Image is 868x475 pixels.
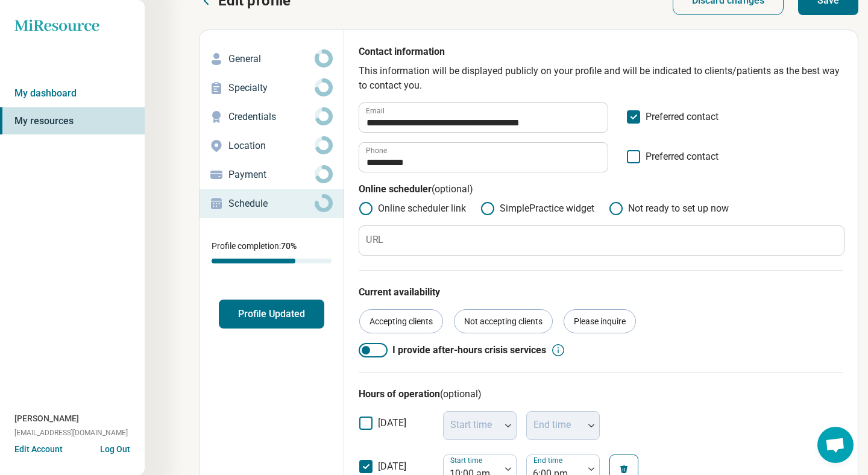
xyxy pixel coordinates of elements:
p: Online scheduler [359,182,843,201]
p: General [228,52,315,66]
p: Current availability [359,285,843,300]
p: Location [228,139,315,153]
span: (optional) [432,183,473,195]
span: [EMAIL_ADDRESS][DOMAIN_NAME] [14,427,128,438]
span: Preferred contact [646,110,719,133]
span: [PERSON_NAME] [14,412,79,425]
label: SimplePractice widget [480,201,594,216]
label: Phone [366,147,387,154]
a: Specialty [200,74,344,102]
div: Open chat [817,427,854,463]
span: [DATE] [378,417,406,429]
p: Payment [228,168,315,182]
a: Schedule [200,189,344,218]
a: Payment [200,160,344,189]
button: Profile Updated [219,300,324,329]
div: Not accepting clients [454,309,553,333]
p: Contact information [359,45,843,64]
span: [DATE] [378,461,406,472]
button: Log Out [100,443,130,453]
label: Start time [450,456,485,465]
label: Not ready to set up now [609,201,729,216]
label: Email [366,107,385,115]
p: Schedule [228,197,315,211]
label: Online scheduler link [359,201,466,216]
div: Accepting clients [359,309,443,333]
span: Preferred contact [646,149,719,172]
h3: Hours of operation [359,387,843,401]
label: End time [533,456,565,465]
span: 70 % [281,241,297,251]
a: General [200,45,344,74]
p: This information will be displayed publicly on your profile and will be indicated to clients/pati... [359,64,843,93]
button: Edit Account [14,443,63,456]
a: Location [200,131,344,160]
div: Profile completion: [200,233,344,271]
p: Credentials [228,110,315,124]
p: Specialty [228,81,315,95]
div: Profile completion [212,259,332,263]
span: (optional) [440,388,482,400]
label: URL [366,235,383,245]
div: Please inquire [564,309,636,333]
span: I provide after-hours crisis services [392,343,546,357]
a: Credentials [200,102,344,131]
